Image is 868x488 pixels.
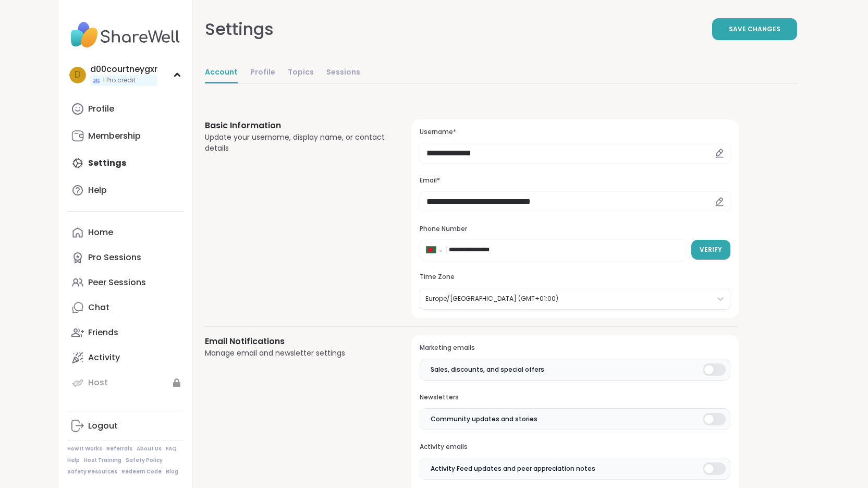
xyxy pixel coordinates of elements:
a: Profile [67,96,184,121]
div: Update your username, display name, or contact details [205,132,387,154]
a: Topics [288,63,314,83]
a: Chat [67,295,184,320]
h3: Email Notifications [205,335,387,348]
span: Sales, discounts, and special offers [431,365,544,374]
div: d00courtneygxr [90,64,157,75]
a: How It Works [67,445,102,453]
div: Peer Sessions [88,277,146,288]
span: 1 Pro credit [103,76,136,85]
a: Redeem Code [121,468,162,475]
a: Membership [67,124,184,149]
span: Verify [700,245,722,254]
a: Referrals [106,445,132,453]
div: Manage email and newsletter settings [205,348,387,359]
button: Verify [691,240,730,260]
div: Membership [88,130,141,142]
a: Blog [166,468,178,475]
div: Help [88,185,107,196]
div: Host [88,377,108,388]
img: ShareWell Nav Logo [67,17,184,53]
a: Pro Sessions [67,245,184,270]
a: Safety Resources [67,468,117,475]
a: Help [67,178,184,203]
span: Activity Feed updates and peer appreciation notes [431,464,595,473]
span: Save Changes [729,25,780,34]
a: Profile [250,63,275,83]
h3: Email* [420,176,730,185]
a: Account [205,63,238,83]
a: Peer Sessions [67,270,184,295]
span: d [75,68,81,82]
a: FAQ [166,445,177,453]
button: Save Changes [712,18,797,40]
span: Community updates and stories [431,414,537,424]
div: Chat [88,302,109,313]
h3: Username* [420,128,730,137]
h3: Marketing emails [420,344,730,352]
h3: Time Zone [420,273,730,282]
a: Help [67,457,80,464]
h3: Phone Number [420,225,730,234]
div: Logout [88,420,118,432]
a: Activity [67,345,184,370]
a: Sessions [326,63,360,83]
a: About Us [137,445,162,453]
a: Logout [67,413,184,438]
div: Friends [88,327,118,338]
h3: Basic Information [205,119,387,132]
a: Friends [67,320,184,345]
a: Home [67,220,184,245]
a: Host Training [84,457,121,464]
h3: Newsletters [420,393,730,402]
div: Settings [205,17,274,42]
div: Activity [88,352,120,363]
h3: Activity emails [420,443,730,452]
a: Safety Policy [126,457,163,464]
div: Home [88,227,113,238]
div: Profile [88,103,114,115]
div: Pro Sessions [88,252,141,263]
a: Host [67,370,184,395]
